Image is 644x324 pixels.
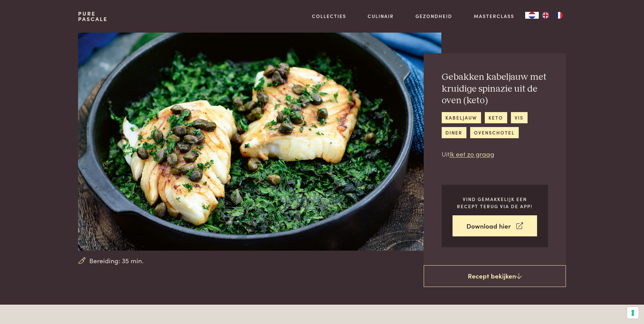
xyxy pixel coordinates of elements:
[525,12,566,19] aside: Language selected: Nederlands
[368,13,394,20] a: Culinair
[552,12,566,19] a: FR
[453,196,537,210] p: Vind gemakkelijk een recept terug via de app!
[89,256,144,266] span: Bereiding: 35 min.
[627,307,639,319] button: Uw voorkeuren voor toestemming voor trackingtechnologieën
[424,265,566,287] a: Recept bekijken
[474,13,514,20] a: Masterclass
[485,112,507,123] a: keto
[416,13,452,20] a: Gezondheid
[525,12,539,19] a: NL
[442,112,481,123] a: kabeljauw
[442,127,466,138] a: diner
[539,12,552,19] a: EN
[312,13,346,20] a: Collecties
[449,149,494,158] a: Ik eet zo graag
[525,12,539,19] div: Language
[511,112,528,123] a: vis
[442,71,548,107] h2: Gebakken kabeljauw met kruidige spinazie uit de oven (keto)
[539,12,566,19] ul: Language list
[442,149,548,159] p: Uit
[78,33,441,251] img: Gebakken kabeljauw met kruidige spinazie uit de oven (keto)
[78,11,108,22] a: PurePascale
[470,127,519,138] a: ovenschotel
[453,215,537,237] a: Download hier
